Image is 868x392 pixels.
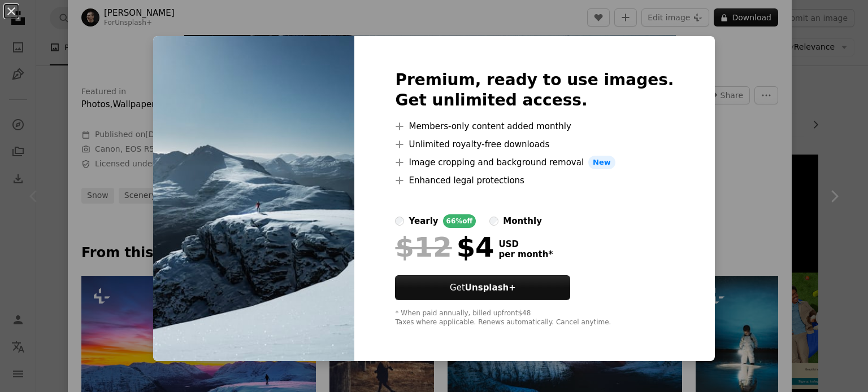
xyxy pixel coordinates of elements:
[443,214,476,228] div: 66% off
[395,120,674,133] li: Members-only content added monthly
[395,275,570,300] button: GetUnsplash+
[395,232,494,262] div: $4
[489,217,498,226] input: monthly
[465,283,516,293] strong: Unsplash+
[395,232,452,262] span: $12
[395,138,674,151] li: Unlimited royalty-free downloads
[503,214,542,228] div: monthly
[395,217,404,226] input: yearly66%off
[588,156,615,169] span: New
[153,36,354,361] img: premium_photo-1709311450714-10ac913ec590
[409,214,438,228] div: yearly
[395,156,674,169] li: Image cropping and background removal
[498,239,553,249] span: USD
[498,249,553,259] span: per month *
[395,309,674,327] div: * When paid annually, billed upfront $48 Taxes where applicable. Renews automatically. Cancel any...
[395,174,674,187] li: Enhanced legal protections
[395,70,674,111] h2: Premium, ready to use images. Get unlimited access.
